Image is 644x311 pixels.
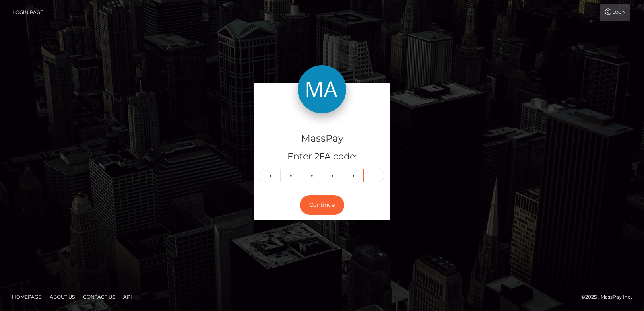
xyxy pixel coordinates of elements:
a: API [120,290,135,303]
a: Homepage [9,290,45,303]
a: Contact Us [80,290,118,303]
a: About Us [46,290,78,303]
div: © 2025 , MassPay Inc. [581,292,638,301]
a: Login Page [12,4,43,21]
h5: Enter 2FA code: [260,150,384,163]
h4: MassPay [260,132,384,146]
a: Login [600,4,630,21]
img: MassPay [298,65,346,113]
button: Continue [300,195,344,215]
